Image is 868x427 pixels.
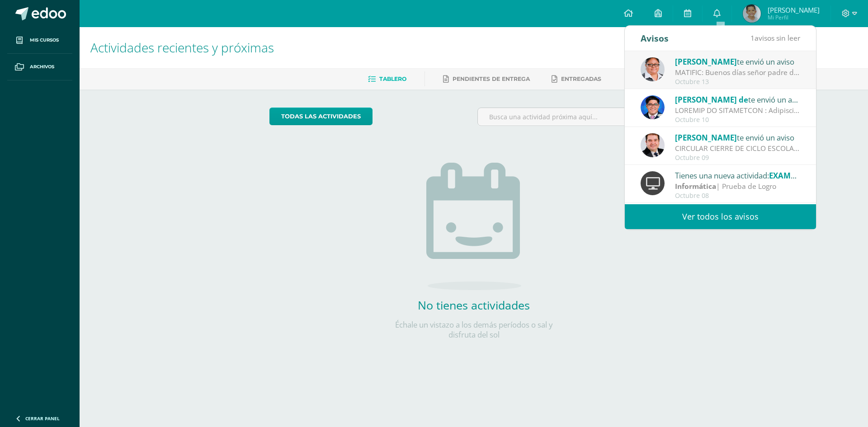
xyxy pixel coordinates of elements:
span: Cerrar panel [25,415,60,422]
span: [PERSON_NAME] [675,132,737,143]
span: [PERSON_NAME] [768,5,820,14]
span: Actividades recientes y próximas [90,39,274,56]
span: 1 [750,33,755,43]
a: Tablero [368,72,406,86]
div: te envió un aviso [675,56,801,67]
div: | Prueba de Logro [675,181,801,192]
div: te envió un aviso [675,131,801,143]
a: Pendientes de entrega [443,72,530,86]
span: Tablero [379,75,406,82]
img: 038ac9c5e6207f3bea702a86cda391b3.png [641,95,665,119]
div: Avisos [641,26,669,51]
h2: No tienes actividades [383,297,564,313]
span: [PERSON_NAME] [675,56,737,67]
div: CIRCULAR CIERRE DE CICLO ESCOLAR 2025: Buenas tardes estimados Padres y Madres de familia: Es un ... [675,143,801,154]
a: Mis cursos [7,27,72,54]
div: Tienes una nueva actividad: [675,169,801,181]
a: todas las Actividades [269,108,373,125]
img: 2df359f7ef2ee15bcdb44757ddf44850.png [743,5,761,23]
div: te envió un aviso [675,94,801,105]
div: Octubre 10 [675,116,801,124]
div: Octubre 08 [675,192,801,200]
span: Mi Perfil [768,14,820,21]
img: 57933e79c0f622885edf5cfea874362b.png [641,133,665,157]
div: Octubre 09 [675,154,801,162]
img: no_activities.png [426,163,521,290]
div: MENSAJE DE VACACIONES : Estimados padres de familia: Reciban un cordial saludo. Deseo expresarles... [675,105,801,116]
span: Entregadas [561,75,601,82]
span: Archivos [30,63,54,70]
a: Archivos [7,54,72,80]
img: b2d09430fc7ffc43e57bc266f3190728.png [641,57,665,81]
a: Ver todos los avisos [625,204,816,229]
span: [PERSON_NAME] de [675,94,748,105]
p: Échale un vistazo a los demás períodos o sal y disfruta del sol [383,320,564,340]
div: Octubre 13 [675,78,801,86]
input: Busca una actividad próxima aquí... [478,108,678,126]
a: Entregadas [552,72,601,86]
div: MATIFIC: Buenos días señor padre de familia: Comparto una información importante con respecto a l... [675,67,801,78]
strong: Informática [675,181,716,191]
span: Pendientes de entrega [453,75,530,82]
span: Mis cursos [30,37,59,44]
span: avisos sin leer [750,33,800,43]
